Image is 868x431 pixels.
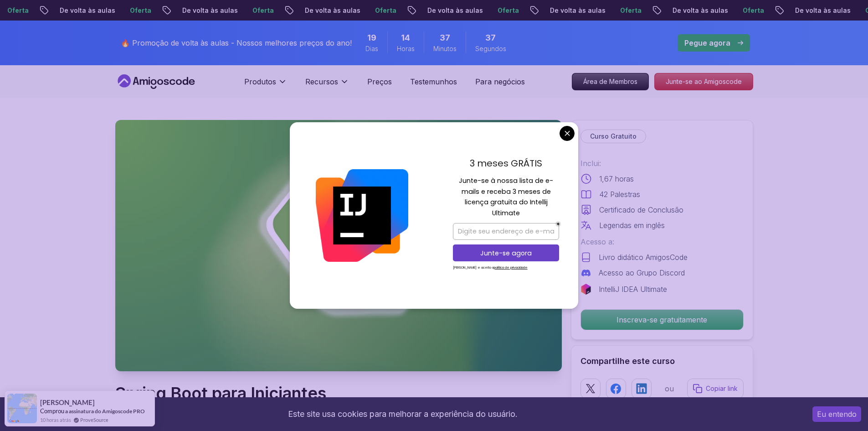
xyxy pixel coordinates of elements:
[599,285,667,294] font: IntelliJ IDEA Ultimate
[580,159,601,168] font: Inclui:
[572,73,649,90] a: Área de Membros
[401,33,410,42] font: 14
[6,6,28,14] font: Oferta
[40,417,71,423] font: 10 horas atrás
[590,132,637,140] font: Curso Gratuito
[599,205,683,214] font: Certificado de Conclusão
[580,237,614,246] font: Acesso a:
[401,31,410,44] span: 14 horas
[305,76,349,94] button: Recursos
[599,190,640,199] font: 42 Palestras
[367,76,392,87] a: Preços
[40,398,95,406] font: [PERSON_NAME]
[397,45,415,52] font: Horas
[475,77,525,86] font: Para negócios
[433,45,457,52] font: Minutos
[654,73,753,90] a: Junte-se ao Amigoscode
[65,408,145,415] a: a assinatura do Amigoscode PRO
[374,6,395,14] font: Oferta
[475,45,506,52] font: Segundos
[475,76,525,87] a: Para negócios
[619,6,641,14] font: Oferta
[252,6,273,14] font: Oferta
[59,6,114,14] font: De volta às aulas
[410,77,457,86] font: Testemunhos
[616,315,707,324] font: Inscreva-se gratuitamente
[7,394,37,423] img: imagem de notificação de prova social provesource
[410,76,457,87] a: Testemunhos
[687,379,744,399] button: Copiar link
[672,6,727,14] font: De volta às aulas
[304,6,360,14] font: De volta às aulas
[80,416,108,424] a: ProveSource
[115,383,326,403] font: Spring Boot para Iniciantes
[244,77,276,86] font: Produtos
[426,6,482,14] font: De volta às aulas
[580,309,744,330] button: Inscreva-se gratuitamente
[684,38,730,47] font: Pegue agora
[549,6,605,14] font: De volta às aulas
[599,268,685,277] font: Acesso ao Grupo Discord
[115,120,562,371] img: bota-de-mola-para-iniciantes_miniatura
[40,407,64,415] font: Comprou
[129,6,150,14] font: Oferta
[580,284,591,295] img: logotipo da jetbrains
[367,31,376,44] span: 19 dias
[580,356,675,366] font: Compartilhe este curso
[666,78,742,85] font: Junte-se ao Amigoscode
[485,31,496,44] span: 37 Seconds
[583,78,637,85] font: Área de Membros
[288,409,518,419] font: Este site usa cookies para melhorar a experiência do usuário.
[817,410,857,419] font: Eu entendo
[706,384,738,392] font: Copiar link
[181,6,237,14] font: De volta às aulas
[497,6,518,14] font: Oferta
[440,33,450,42] font: 37
[599,221,665,230] font: Legendas em inglês
[367,33,376,42] font: 19
[794,6,850,14] font: De volta às aulas
[365,45,378,52] font: Dias
[367,77,392,86] font: Preços
[305,77,338,86] font: Recursos
[599,253,688,262] font: Livro didático AmigosCode
[665,384,674,393] font: ou
[599,174,634,183] font: 1,67 horas
[121,38,352,47] font: 🔥 Promoção de volta às aulas - Nossos melhores preços do ano!
[244,76,287,94] button: Produtos
[812,406,861,422] button: Aceitar cookies
[440,31,450,44] span: 37 minutos
[742,6,763,14] font: Oferta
